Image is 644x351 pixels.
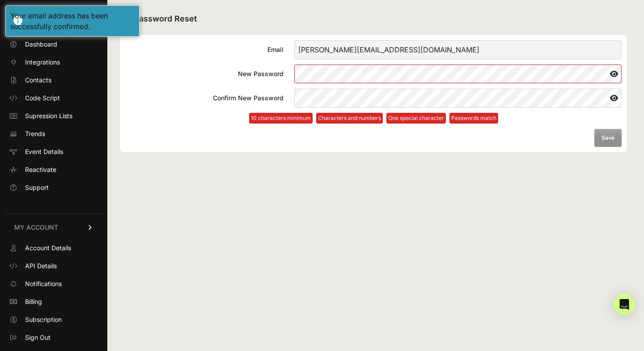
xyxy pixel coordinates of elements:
a: Subscription [5,312,102,327]
a: Account Details [5,241,102,255]
a: Contacts [5,73,102,87]
div: Email [125,45,284,54]
a: Code Script [5,91,102,105]
a: Integrations [5,55,102,69]
a: Trends [5,127,102,141]
span: Trends [25,129,45,138]
div: New Password [125,69,284,78]
a: Sign Out [5,330,102,345]
span: Support [25,183,49,192]
li: One special character [386,113,446,124]
div: Your email address has been successfully confirmed. [10,10,135,32]
span: Supression Lists [25,111,72,120]
a: Billing [5,295,102,309]
input: New Password [294,64,622,83]
a: Notifications [5,277,102,291]
a: API Details [5,259,102,273]
span: Contacts [25,76,51,85]
h2: Password Reset [120,13,627,26]
span: Notifications [25,279,62,288]
li: Characters and numbers [316,113,383,124]
span: Sign Out [25,333,51,342]
li: Passwords match [449,113,498,124]
span: Event Details [25,147,63,156]
li: 10 characters minimum [249,113,313,124]
span: Code Script [25,94,60,103]
span: Billing [25,297,42,306]
span: Reactivate [25,165,56,174]
span: Dashboard [25,40,57,49]
a: Supression Lists [5,109,102,123]
a: Reactivate [5,163,102,177]
a: MY ACCOUNT [5,214,102,241]
div: Open Intercom Messenger [614,294,635,315]
div: Confirm New Password [125,94,284,103]
span: Integrations [25,58,60,67]
a: Dashboard [5,37,102,51]
span: API Details [25,261,57,270]
a: Event Details [5,145,102,159]
a: Support [5,180,102,195]
span: Account Details [25,244,71,253]
span: MY ACCOUNT [14,223,58,232]
input: Email [294,40,622,59]
input: Confirm New Password [294,89,622,107]
span: Subscription [25,315,62,324]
